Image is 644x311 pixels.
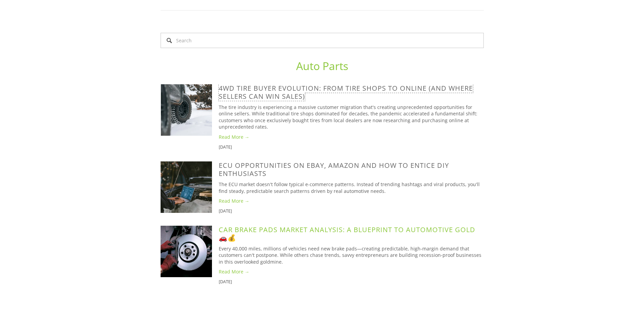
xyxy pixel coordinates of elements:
p: Every 40,000 miles, millions of vehicles need new brake pads—creating predictable, high-margin de... [219,245,484,265]
a: 4WD Tire Buyer Evolution: From Tire Shops to Online (And Where Sellers Can Win Sales) [161,84,219,136]
input: Search [161,33,484,48]
a: Car Brake Pads Market Analysis: A Blueprint to Automotive Gold 🚗💰 [219,225,475,242]
a: ECU Opportunities on eBay, Amazon and How to Entice DIY Enthusiasts [161,161,219,213]
a: Car Brake Pads Market Analysis: A Blueprint to Automotive Gold 🚗💰 [161,226,219,277]
img: ECU Opportunities on eBay, Amazon and How to Entice DIY Enthusiasts [161,161,212,213]
img: 4WD Tire Buyer Evolution: From Tire Shops to Online (And Where Sellers Can Win Sales) [161,84,212,136]
p: The ECU market doesn't follow typical e-commerce patterns. Instead of trending hashtags and viral... [219,181,484,194]
img: Car Brake Pads Market Analysis: A Blueprint to Automotive Gold 🚗💰 [161,226,212,277]
p: The tire industry is experiencing a massive customer migration that's creating unprecedented oppo... [219,104,484,130]
time: [DATE] [219,279,232,285]
a: Read More → [219,134,484,140]
a: Read More → [219,198,484,204]
a: ECU Opportunities on eBay, Amazon and How to Entice DIY Enthusiasts [219,161,449,178]
a: Auto Parts [296,59,348,73]
time: [DATE] [219,208,232,214]
a: 4WD Tire Buyer Evolution: From Tire Shops to Online (And Where Sellers Can Win Sales) [219,84,473,101]
time: [DATE] [219,144,232,150]
a: Read More → [219,268,484,275]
